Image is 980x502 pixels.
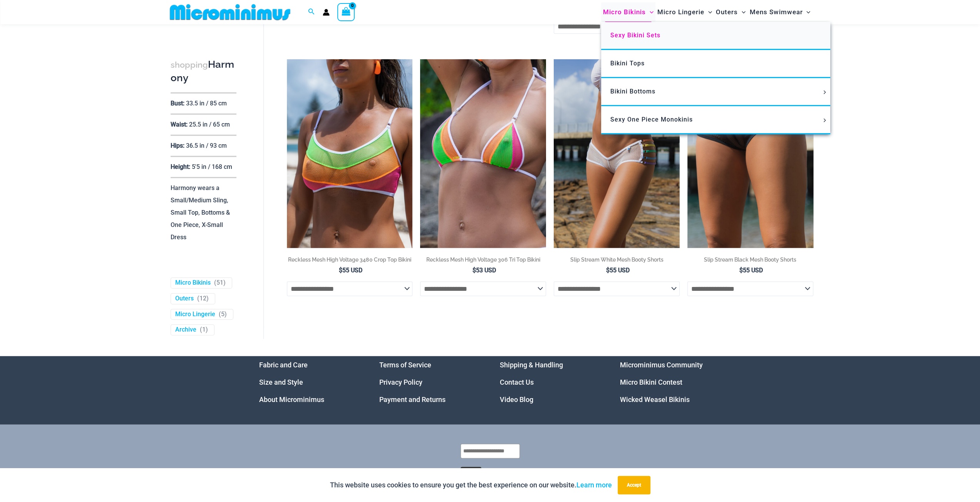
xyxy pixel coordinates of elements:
[500,361,563,369] a: Shipping & Handling
[610,60,645,67] span: Bikini Tops
[620,356,721,408] aside: Footer Widget 4
[287,59,413,248] a: Reckless Mesh High Voltage 3480 Crop Top 01Reckless Mesh High Voltage 3480 Crop Top 02Reckless Me...
[379,378,422,386] a: Privacy Policy
[687,59,813,248] img: Slip Stream Black Multi 5024 Shorts 0
[461,467,481,481] button: Submit
[323,9,330,16] a: Account icon link
[171,184,230,241] p: Harmony wears a Small/Medium Sling, Small Top, Bottoms & One Piece, X-Small Dress
[554,59,680,248] a: Slip Stream White Multi 5024 Shorts 08Slip Stream White Multi 5024 Shorts 10Slip Stream White Mul...
[646,2,653,22] span: Menu Toggle
[610,32,660,39] span: Sexy Bikini Sets
[420,59,546,248] a: Reckless Mesh High Voltage 306 Tri Top 01Reckless Mesh High Voltage 306 Tri Top 466 Thong 04Reckl...
[601,50,830,78] a: Bikini Tops
[259,395,324,404] a: About Microminimus
[216,279,223,286] span: 51
[704,2,712,22] span: Menu Toggle
[200,326,208,334] span: ( )
[576,481,612,489] a: Learn more
[500,378,534,386] a: Contact Us
[600,1,814,23] nav: Site Navigation
[221,310,224,318] span: 5
[618,476,650,494] button: Accept
[610,88,655,95] span: Bikini Bottoms
[606,267,629,274] bdi: 55 USD
[171,121,188,128] p: Waist:
[379,356,481,408] aside: Footer Widget 2
[175,295,194,303] a: Outers
[747,2,812,22] a: Mens SwimwearMenu ToggleMenu Toggle
[620,378,682,386] a: Micro Bikini Contest
[554,256,680,264] h2: Slip Stream White Mesh Booty Shorts
[186,100,227,107] p: 33.5 in / 85 cm
[379,356,481,408] nav: Menu
[603,2,646,22] span: Micro Bikinis
[738,2,745,22] span: Menu Toggle
[308,7,315,17] a: Search icon link
[687,59,813,248] a: Slip Stream Black Multi 5024 Shorts 0Slip Stream Black Multi 5024 Shorts 05Slip Stream Black Mult...
[716,2,738,22] span: Outers
[420,256,546,266] a: Reckless Mesh High Voltage 306 Tri Top Bikini
[171,58,236,85] h3: Harmony
[287,256,413,266] a: Reckless Mesh High Voltage 3480 Crop Top Bikini
[171,60,208,70] span: shopping
[219,310,227,319] span: ( )
[472,267,476,274] span: $
[189,121,230,128] p: 25.5 in / 65 cm
[606,267,609,274] span: $
[379,395,446,404] a: Payment and Returns
[199,295,206,302] span: 12
[420,256,546,264] h2: Reckless Mesh High Voltage 306 Tri Top Bikini
[171,163,190,170] p: Height:
[171,100,184,107] p: Bust:
[259,378,303,386] a: Size and Style
[186,142,227,149] p: 36.5 in / 93 cm
[657,2,704,22] span: Micro Lingerie
[820,90,829,94] span: Menu Toggle
[175,326,196,334] a: Archive
[601,78,830,106] a: Bikini BottomsMenu ToggleMenu Toggle
[687,256,813,266] a: Slip Stream Black Mesh Booty Shorts
[714,2,747,22] a: OutersMenu ToggleMenu Toggle
[420,59,546,248] img: Reckless Mesh High Voltage 306 Tri Top 01
[500,356,601,408] aside: Footer Widget 3
[330,479,612,491] p: This website uses cookies to ensure you get the best experience on our website.
[339,267,342,274] span: $
[287,256,413,264] h2: Reckless Mesh High Voltage 3480 Crop Top Bikini
[197,295,209,303] span: ( )
[554,59,680,248] img: Slip Stream White Multi 5024 Shorts 08
[192,163,232,170] p: 5'5 in / 168 cm
[620,395,690,404] a: Wicked Weasel Bikinis
[620,356,721,408] nav: Menu
[655,2,714,22] a: Micro LingerieMenu ToggleMenu Toggle
[554,256,680,266] a: Slip Stream White Mesh Booty Shorts
[610,116,693,123] span: Sexy One Piece Monokinis
[739,267,763,274] bdi: 55 USD
[472,267,496,274] bdi: 53 USD
[259,361,308,369] a: Fabric and Care
[500,356,601,408] nav: Menu
[339,267,362,274] bdi: 55 USD
[175,279,211,287] a: Micro Bikinis
[620,361,703,369] a: Microminimus Community
[802,2,810,22] span: Menu Toggle
[601,106,830,134] a: Sexy One Piece MonokinisMenu ToggleMenu Toggle
[379,361,431,369] a: Terms of Service
[601,2,655,22] a: Micro BikinisMenu ToggleMenu Toggle
[820,118,829,122] span: Menu Toggle
[259,356,360,408] nav: Menu
[739,267,743,274] span: $
[167,3,293,21] img: MM SHOP LOGO FLAT
[214,279,226,287] span: ( )
[171,142,184,149] p: Hips:
[202,326,206,334] span: 1
[500,395,533,404] a: Video Blog
[601,22,830,50] a: Sexy Bikini Sets
[175,310,215,319] a: Micro Lingerie
[749,2,802,22] span: Mens Swimwear
[259,356,360,408] aside: Footer Widget 1
[287,59,413,248] img: Reckless Mesh High Voltage 3480 Crop Top 01
[337,3,355,21] a: View Shopping Cart, empty
[687,256,813,264] h2: Slip Stream Black Mesh Booty Shorts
